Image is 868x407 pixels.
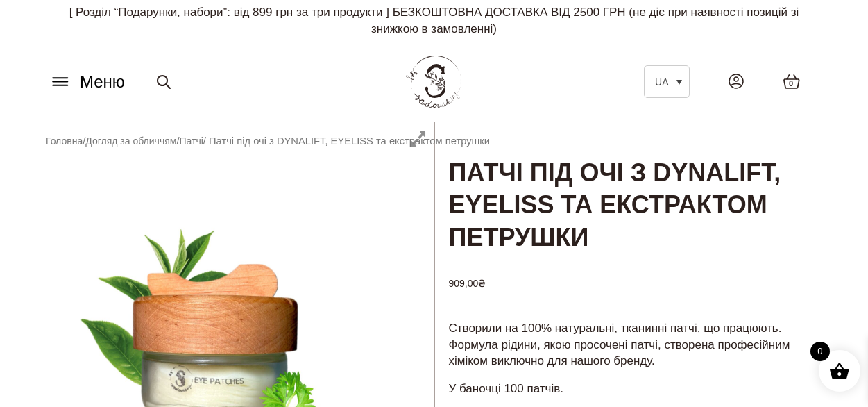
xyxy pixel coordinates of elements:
nav: Breadcrumb [46,133,490,149]
a: Догляд за обличчям [85,135,176,147]
span: 0 [789,78,793,90]
span: Меню [80,69,125,94]
p: У баночці 100 патчів. [449,381,820,397]
p: Створили на 100% натуральні, тканинні патчі, що працюють. Формула рідини, якою просочені патчі, с... [449,320,820,369]
a: 0 [769,60,815,103]
h1: Патчі під очі з DYNALIFT, EYELISS та екстрактом петрушки [435,122,834,256]
span: 0 [810,342,830,361]
bdi: 909,00 [449,278,486,289]
img: BY SADOVSKIY [406,56,461,108]
button: Меню [45,69,129,95]
span: UA [655,76,668,88]
a: Патчі [179,135,203,147]
a: UA [644,65,690,98]
span: ₴ [478,278,486,289]
a: Головна [46,135,83,147]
